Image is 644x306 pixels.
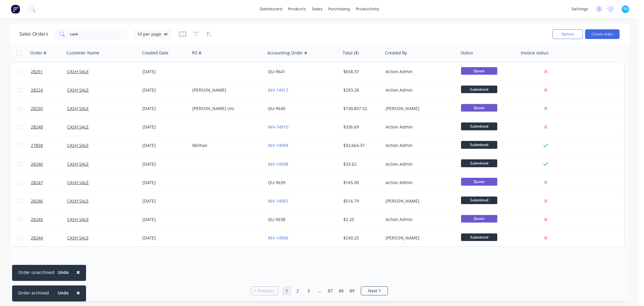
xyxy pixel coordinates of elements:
[343,87,379,93] div: $293.28
[521,50,549,56] div: Invoice status
[143,216,187,223] div: [DATE]
[461,197,497,204] span: Submitted
[31,174,67,192] a: 28247
[31,106,43,112] span: 28250
[386,87,453,93] div: Action Admin
[386,235,453,241] div: [PERSON_NAME]
[31,87,43,93] span: 28224
[343,50,359,56] div: Total ($)
[67,106,89,111] a: CASH SALE
[143,124,187,130] div: [DATE]
[461,104,497,112] span: Quote
[192,106,259,112] div: [PERSON_NAME] Uni
[386,198,453,204] div: [PERSON_NAME]
[461,215,497,223] span: Quote
[70,28,129,40] input: Search...
[293,286,302,295] a: Page 2
[553,29,583,39] button: Options
[66,50,99,56] div: Customer Name
[386,161,453,167] div: Action Admin
[143,106,187,112] div: [DATE]
[67,124,89,130] a: CASH SALE
[461,86,497,93] span: Submitted
[31,63,67,81] a: 28251
[386,106,453,112] div: [PERSON_NAME]
[585,29,620,39] button: Create order
[461,178,497,185] span: Quote
[353,5,382,14] div: productivity
[326,286,335,295] a: Page 87
[309,5,325,14] div: sales
[343,69,379,75] div: $658.37
[460,50,473,56] div: Status
[31,216,43,223] span: 28245
[67,161,89,167] a: CASH SALE
[67,142,89,148] a: CASH SALE
[268,124,288,130] a: INV-14910
[70,285,86,300] button: Close
[31,180,43,186] span: 28247
[268,106,285,111] a: QU-9640
[76,288,80,297] span: ×
[31,69,43,75] span: 28251
[251,288,278,294] a: Previous page
[315,286,324,295] a: Jump forward
[31,229,67,247] a: 28244
[569,5,591,14] div: settings
[325,5,353,14] div: purchasing
[386,216,453,223] div: Action Admin
[623,6,628,12] span: TD
[461,122,497,130] span: Submitted
[76,268,80,276] span: ×
[386,69,453,75] div: Action Admin
[268,216,285,222] a: QU-9638
[267,50,307,56] div: Accounting Order #
[143,69,187,75] div: [DATE]
[268,161,288,167] a: INV-14908
[343,235,379,241] div: $240.25
[343,198,379,204] div: $516.79
[31,198,43,204] span: 28246
[31,142,43,148] span: 27858
[361,288,388,294] a: Next page
[343,106,379,112] div: $100,807.52
[337,286,346,295] a: Page 88
[54,288,72,298] button: Undo
[31,210,67,229] a: 28245
[285,5,309,14] div: products
[343,124,379,130] div: $336.69
[461,159,497,167] span: Submitted
[31,99,67,118] a: 28250
[30,50,46,56] div: Order #
[67,198,89,204] a: CASH SALE
[31,81,67,99] a: 28224
[67,69,89,74] a: CASH SALE
[31,235,43,241] span: 28244
[257,5,285,14] a: dashboard
[268,142,288,148] a: INV-14904
[143,180,187,186] div: [DATE]
[248,286,390,295] ul: Pagination
[70,265,86,279] button: Close
[143,161,187,167] div: [DATE]
[268,180,285,185] a: QU-9639
[143,235,187,241] div: [DATE]
[343,142,379,148] div: $32,664.37
[268,69,285,74] a: QU-9641
[143,87,187,93] div: [DATE]
[67,235,89,241] a: CASH SALE
[343,161,379,167] div: $33.62
[386,124,453,130] div: Action Admin
[386,180,453,186] div: Action Admin
[54,268,72,277] button: Undo
[18,290,49,296] div: Order archived
[268,235,288,241] a: INV-14906
[461,67,497,75] span: Quote
[386,142,453,148] div: Action Admin
[461,141,497,148] span: Submitted
[31,155,67,173] a: 28240
[343,180,379,186] div: $165.00
[143,142,187,148] div: [DATE]
[67,180,89,185] a: CASH SALE
[137,31,161,37] span: 10 per page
